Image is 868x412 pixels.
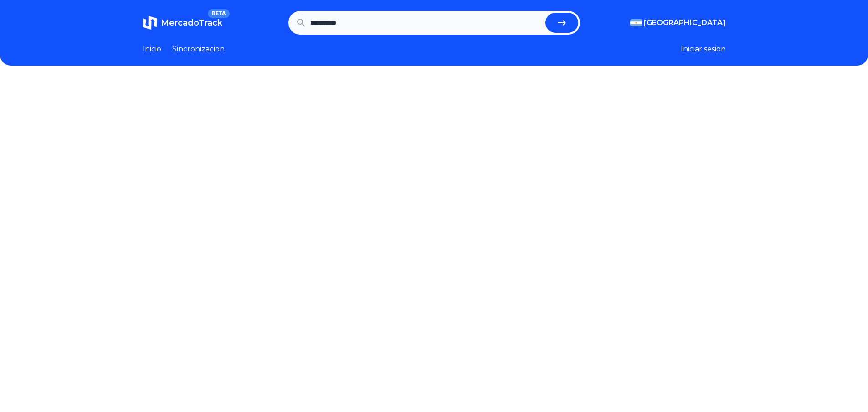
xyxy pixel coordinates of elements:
span: MercadoTrack [161,18,222,28]
span: BETA [208,9,229,18]
img: Argentina [630,19,642,26]
img: MercadoTrack [143,15,157,30]
button: [GEOGRAPHIC_DATA] [630,17,726,28]
a: Sincronizacion [172,44,225,55]
a: Inicio [143,44,161,55]
a: MercadoTrackBETA [143,15,222,30]
span: [GEOGRAPHIC_DATA] [644,17,726,28]
button: Iniciar sesion [681,44,726,55]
